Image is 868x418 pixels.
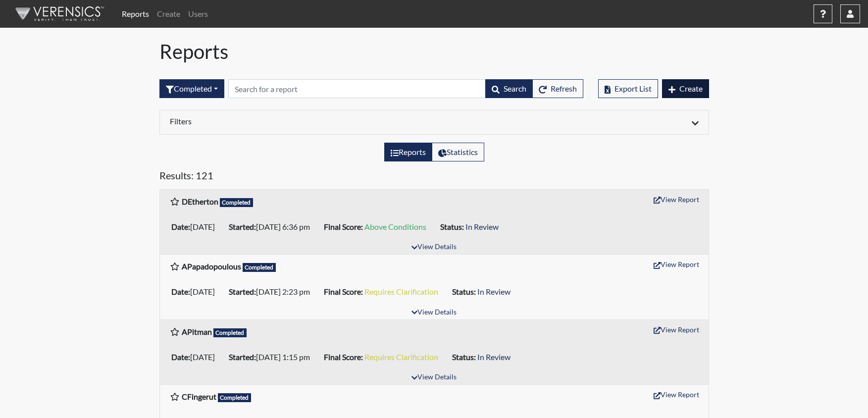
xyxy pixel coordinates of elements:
input: Search by Registration ID, Interview Number, or Investigation Name. [228,79,486,98]
span: Search [504,84,526,93]
span: Create [679,84,703,93]
li: [DATE] 1:15 pm [225,349,320,365]
h5: Results: 121 [159,169,709,185]
button: View Report [649,257,704,272]
b: Status: [440,222,464,231]
li: [DATE] [167,219,225,235]
div: Filter by interview status [159,79,224,98]
span: In Review [477,352,511,362]
button: View Report [649,192,704,207]
li: [DATE] [167,349,225,365]
a: Reports [118,4,153,24]
button: Completed [159,79,224,98]
label: View the list of reports [384,143,432,161]
li: [DATE] [167,284,225,300]
span: Completed [220,198,254,207]
b: Started: [229,352,256,362]
div: Click to expand/collapse filters [162,116,706,128]
button: View Details [407,371,461,384]
b: Date: [171,287,190,296]
b: Final Score: [324,287,363,296]
span: Refresh [551,84,577,93]
button: Export List [598,79,658,98]
b: Date: [171,222,190,231]
button: View Details [407,241,461,254]
span: Completed [218,393,252,402]
li: [DATE] 6:36 pm [225,219,320,235]
button: View Details [407,306,461,319]
h6: Filters [170,116,427,126]
b: Date: [171,352,190,362]
span: Above Conditions [364,222,426,231]
span: In Review [465,222,499,231]
label: View statistics about completed interviews [432,143,484,161]
b: APitman [182,327,212,336]
b: Final Score: [324,222,363,231]
span: Requires Clarification [364,352,438,362]
a: Create [153,4,184,24]
span: In Review [477,287,511,296]
b: Status: [452,287,476,296]
button: Search [485,79,533,98]
b: Status: [452,352,476,362]
b: APapadopoulous [182,261,241,271]
button: Refresh [532,79,583,98]
button: Create [662,79,709,98]
span: Completed [243,263,276,272]
b: CFingerut [182,392,216,401]
b: DEtherton [182,197,218,206]
b: Started: [229,222,256,231]
b: Started: [229,287,256,296]
button: View Report [649,322,704,337]
h1: Reports [159,40,709,63]
span: Export List [614,84,652,93]
button: View Report [649,387,704,402]
a: Users [184,4,212,24]
li: [DATE] 2:23 pm [225,284,320,300]
b: Final Score: [324,352,363,362]
span: Requires Clarification [364,287,438,296]
span: Completed [213,328,247,337]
